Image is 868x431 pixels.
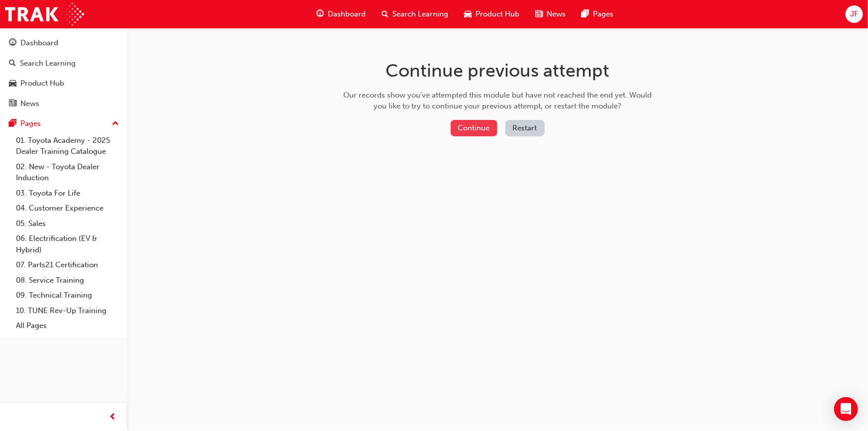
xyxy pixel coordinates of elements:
span: up-icon [112,117,119,130]
a: 09. Technical Training [12,288,123,303]
button: Continue [451,120,497,136]
div: Open Intercom Messenger [834,397,858,421]
h1: Continue previous attempt [340,60,655,82]
div: Our records show you've attempted this module but have not reached the end yet. Would you like to... [340,90,655,112]
div: Dashboard [20,37,58,49]
span: guage-icon [9,39,16,48]
a: 07. Parts21 Certification [12,257,123,273]
a: guage-iconDashboard [308,4,374,24]
button: DashboardSearch LearningProduct HubNews [4,32,123,114]
span: car-icon [9,79,16,88]
a: All Pages [12,318,123,333]
a: car-iconProduct Hub [456,4,527,24]
a: pages-iconPages [574,4,621,24]
button: Pages [4,114,123,133]
span: News [547,8,566,20]
span: Pages [593,8,613,20]
a: 08. Service Training [12,273,123,288]
a: search-iconSearch Learning [374,4,456,24]
a: news-iconNews [527,4,574,24]
span: Product Hub [476,8,519,20]
span: car-icon [464,8,472,20]
div: News [20,98,39,109]
a: 04. Customer Experience [12,201,123,216]
a: 02. New - Toyota Dealer Induction [12,159,123,186]
span: search-icon [382,8,388,20]
button: JF [846,5,863,23]
button: Restart [505,120,545,136]
a: 01. Toyota Academy - 2025 Dealer Training Catalogue [12,133,123,159]
a: 10. TUNE Rev-Up Training [12,303,123,319]
div: Pages [20,118,41,129]
span: news-icon [9,100,16,108]
div: Search Learning [20,58,76,69]
span: guage-icon [316,8,324,20]
div: Product Hub [20,78,64,89]
a: 03. Toyota For Life [12,186,123,201]
a: 05. Sales [12,216,123,231]
span: search-icon [9,59,16,68]
img: Trak [5,3,84,25]
a: Dashboard [4,34,123,52]
span: news-icon [535,8,543,20]
a: Search Learning [4,54,123,73]
span: Dashboard [328,8,366,20]
a: News [4,95,123,113]
a: 06. Electrification (EV & Hybrid) [12,231,123,257]
span: prev-icon [109,411,117,424]
a: Product Hub [4,74,123,93]
span: Search Learning [392,8,448,20]
span: JF [850,8,858,20]
span: pages-icon [9,119,16,128]
span: pages-icon [581,8,589,20]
